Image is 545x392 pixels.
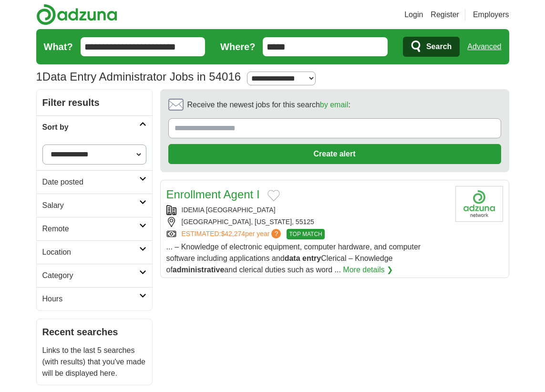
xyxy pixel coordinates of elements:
[37,240,152,264] a: Location
[455,186,503,222] img: Company logo
[343,264,393,276] a: More details ❯
[182,229,283,239] a: ESTIMATED:$42,274per year?
[404,9,423,21] a: Login
[473,9,509,21] a: Employers
[166,243,421,274] span: ... – Knowledge of electronic equipment, computer hardware, and computer software including appli...
[267,190,280,201] button: Add to favorite jobs
[42,247,139,258] h2: Location
[37,287,152,310] a: Hours
[287,229,324,239] span: TOP MATCH
[42,122,139,133] h2: Sort by
[36,68,42,85] span: 1
[37,115,152,139] a: Sort by
[166,188,260,201] a: Enrollment Agent I
[271,229,281,238] span: ?
[42,176,139,188] h2: Date posted
[220,40,255,54] label: Where?
[36,4,117,25] img: Adzuna logo
[42,293,139,305] h2: Hours
[42,200,139,211] h2: Salary
[42,345,146,379] p: Links to the last 5 searches (with results) that you've made will be displayed here.
[320,101,349,109] a: by email
[166,217,448,227] div: [GEOGRAPHIC_DATA], [US_STATE], 55125
[42,223,139,235] h2: Remote
[302,254,321,262] strong: entry
[37,194,152,217] a: Salary
[467,37,501,56] a: Advanced
[168,144,501,164] button: Create alert
[42,270,139,281] h2: Category
[42,325,146,339] h2: Recent searches
[166,205,448,215] div: IDEMIA [GEOGRAPHIC_DATA]
[37,170,152,194] a: Date posted
[37,264,152,287] a: Category
[431,9,459,21] a: Register
[426,37,452,56] span: Search
[187,99,350,111] span: Receive the newest jobs for this search :
[37,90,152,115] h2: Filter results
[37,217,152,240] a: Remote
[44,40,73,54] label: What?
[221,230,245,237] span: $42,274
[403,37,460,57] button: Search
[36,70,241,83] h1: Data Entry Administrator Jobs in 54016
[173,266,224,274] strong: administrative
[285,254,300,262] strong: data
